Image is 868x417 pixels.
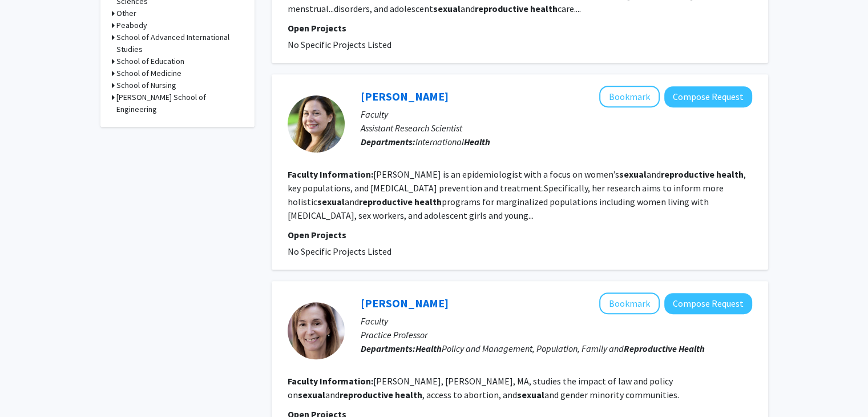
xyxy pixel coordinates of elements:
[361,343,415,354] b: Departments:
[599,86,660,107] button: Add Kate Rucinski to Bookmarks
[475,3,528,14] b: reproductive
[716,169,744,180] b: health
[116,91,243,115] h3: [PERSON_NAME] School of Engineering
[116,31,243,55] h3: School of Advanced International Studies
[116,7,136,19] h3: Other
[433,3,461,14] b: sexual
[116,55,184,67] h3: School of Education
[288,375,373,387] b: Faculty Information:
[359,196,413,207] b: reproductive
[361,136,415,147] b: Departments:
[415,136,490,147] span: International
[599,292,660,314] button: Add Joanne Rosen to Bookmarks
[664,293,752,314] button: Compose Request to Joanne Rosen
[288,246,391,257] span: No Specific Projects Listed
[116,79,176,91] h3: School of Nursing
[361,89,449,103] a: [PERSON_NAME]
[361,328,752,342] p: Practice Professor
[361,107,752,121] p: Faculty
[9,366,49,408] iframe: Chat
[679,343,705,354] b: Health
[664,86,752,107] button: Compose Request to Kate Rucinski
[340,389,393,400] b: reproductive
[395,389,422,400] b: health
[414,196,442,207] b: health
[288,375,679,400] fg-read-more: [PERSON_NAME], [PERSON_NAME], MA, studies the impact of law and policy on and , access to abortio...
[298,389,325,400] b: sexual
[361,314,752,328] p: Faculty
[530,3,558,14] b: health
[116,19,147,31] h3: Peabody
[415,343,705,354] span: Policy and Management, Population, Family and
[288,21,752,35] p: Open Projects
[517,389,544,400] b: sexual
[361,296,449,310] a: [PERSON_NAME]
[661,169,714,180] b: reproductive
[415,343,442,354] b: Health
[624,343,677,354] b: Reproductive
[288,169,746,221] fg-read-more: [PERSON_NAME] is an epidemiologist with a focus on women’s and , key populations, and [MEDICAL_DA...
[317,196,345,207] b: sexual
[464,136,490,147] b: Health
[619,169,647,180] b: sexual
[116,67,181,79] h3: School of Medicine
[361,121,752,135] p: Assistant Research Scientist
[288,169,373,180] b: Faculty Information:
[288,39,391,50] span: No Specific Projects Listed
[288,228,752,242] p: Open Projects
